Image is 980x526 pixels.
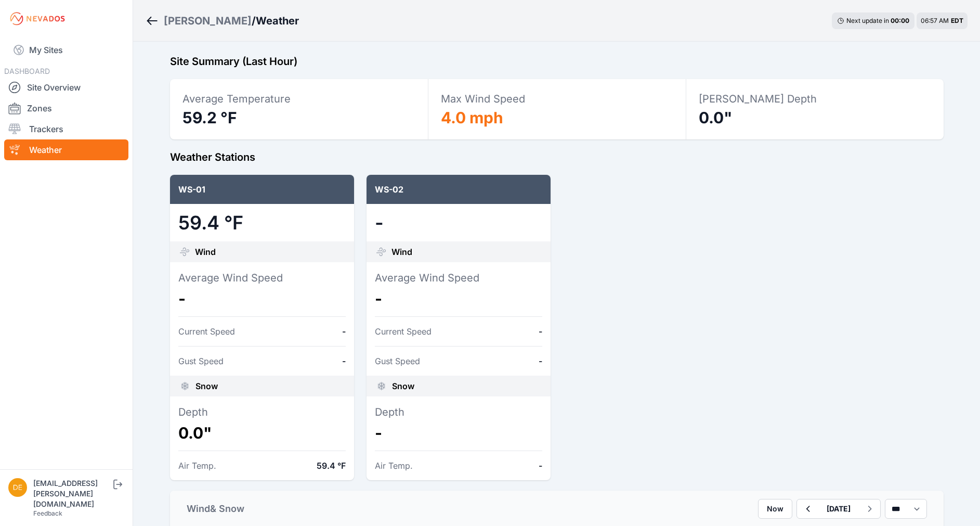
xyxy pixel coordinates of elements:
[164,14,252,28] a: [PERSON_NAME]
[178,355,224,367] dt: Gust Speed
[33,478,111,509] div: [EMAIL_ADDRESS][PERSON_NAME][DOMAIN_NAME]
[182,93,291,105] span: Average Temperature
[342,325,346,338] dd: -
[252,14,256,28] span: /
[317,459,346,472] dd: 59.4 °F
[375,424,542,442] dd: -
[375,325,432,338] dt: Current Speed
[392,380,414,392] span: Snow
[4,37,128,62] a: My Sites
[178,405,346,419] dt: Depth
[921,17,949,24] span: 06:57 AM
[375,355,420,367] dt: Gust Speed
[178,325,235,338] dt: Current Speed
[441,93,525,105] span: Max Wind Speed
[891,17,909,25] div: 00 : 00
[4,67,50,75] span: DASHBOARD
[539,355,542,367] dd: -
[256,14,299,28] h3: Weather
[391,246,412,258] span: Wind
[951,17,963,24] span: EDT
[195,246,216,258] span: Wind
[178,459,216,472] dt: Air Temp.
[195,380,218,392] span: Snow
[4,119,128,139] a: Trackers
[8,478,27,497] img: devin.martin@nevados.solar
[699,93,817,105] span: [PERSON_NAME] Depth
[818,499,859,518] button: [DATE]
[170,150,944,164] h2: Weather Stations
[699,108,733,127] span: 0.0"
[539,325,542,338] dd: -
[182,108,237,127] span: 59.2 °F
[178,289,346,308] dd: -
[375,459,413,472] dt: Air Temp.
[187,502,244,516] div: Wind & Snow
[178,424,346,442] dd: 0.0"
[4,139,128,160] a: Weather
[539,459,542,472] dd: -
[170,54,944,69] h2: Site Summary (Last Hour)
[375,405,542,419] dt: Depth
[342,355,346,367] dd: -
[170,175,354,204] div: WS-01
[375,212,542,233] dd: -
[367,175,551,204] div: WS-02
[758,499,792,519] button: Now
[33,509,62,517] a: Feedback
[375,289,542,308] dd: -
[146,7,299,34] nav: Breadcrumb
[375,271,542,285] dt: Average Wind Speed
[8,10,67,27] img: Nevados
[178,212,346,233] dd: 59.4 °F
[441,108,503,127] span: 4.0 mph
[4,98,128,119] a: Zones
[4,77,128,98] a: Site Overview
[178,271,346,285] dt: Average Wind Speed
[846,17,889,24] span: Next update in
